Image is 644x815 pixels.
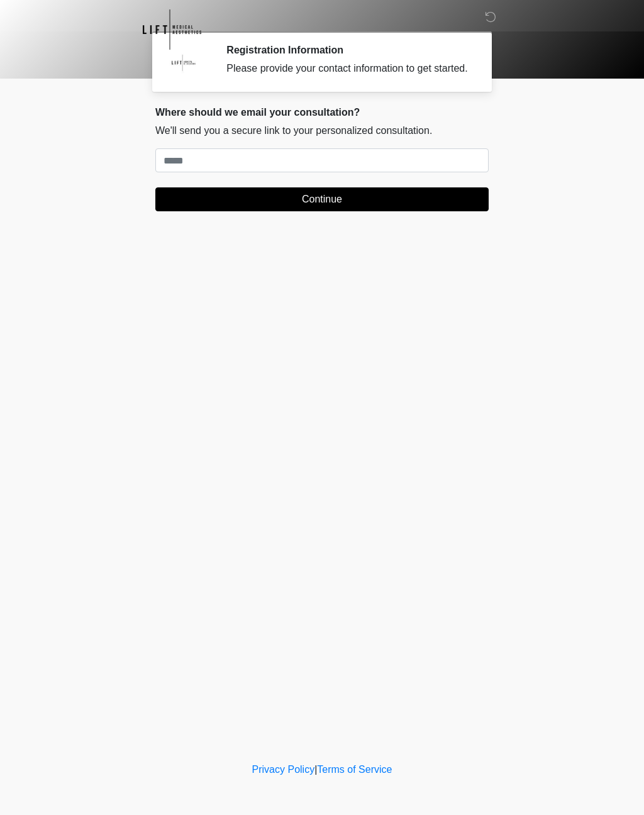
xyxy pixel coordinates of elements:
a: Terms of Service [317,764,392,775]
button: Continue [155,187,489,211]
h2: Where should we email your consultation? [155,106,489,118]
div: Please provide your contact information to get started. [226,61,470,76]
img: Lift Medical Aesthetics Logo [143,9,201,50]
img: Agent Avatar [165,44,203,82]
a: Privacy Policy [252,764,315,775]
a: | [314,764,317,775]
p: We'll send you a secure link to your personalized consultation. [155,123,489,138]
